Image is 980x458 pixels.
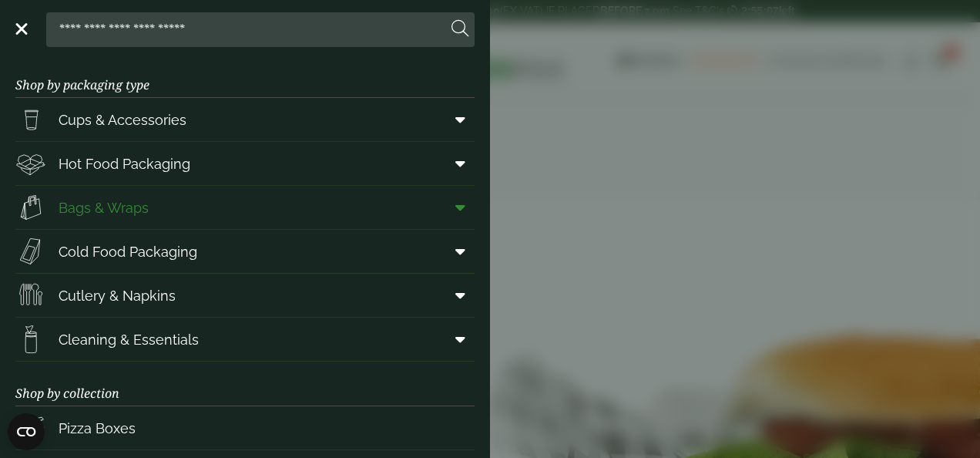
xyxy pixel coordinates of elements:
[59,418,136,439] span: Pizza Boxes
[59,153,190,174] span: Hot Food Packaging
[15,53,475,98] h3: Shop by packaging type
[15,104,46,135] img: PintNhalf_cup.svg
[15,236,46,267] img: Sandwich_box.svg
[59,285,176,306] span: Cutlery & Napkins
[8,413,45,450] button: Open CMP widget
[15,98,475,141] a: Cups & Accessories
[15,274,475,317] a: Cutlery & Napkins
[15,192,46,223] img: Paper_carriers.svg
[15,230,475,273] a: Cold Food Packaging
[59,109,186,130] span: Cups & Accessories
[15,148,46,179] img: Deli_box.svg
[15,362,475,406] h3: Shop by collection
[15,318,475,361] a: Cleaning & Essentials
[15,142,475,185] a: Hot Food Packaging
[15,324,46,355] img: open-wipe.svg
[59,329,199,350] span: Cleaning & Essentials
[59,197,149,218] span: Bags & Wraps
[15,280,46,311] img: Cutlery.svg
[15,186,475,229] a: Bags & Wraps
[15,406,475,450] a: Pizza Boxes
[59,241,197,262] span: Cold Food Packaging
